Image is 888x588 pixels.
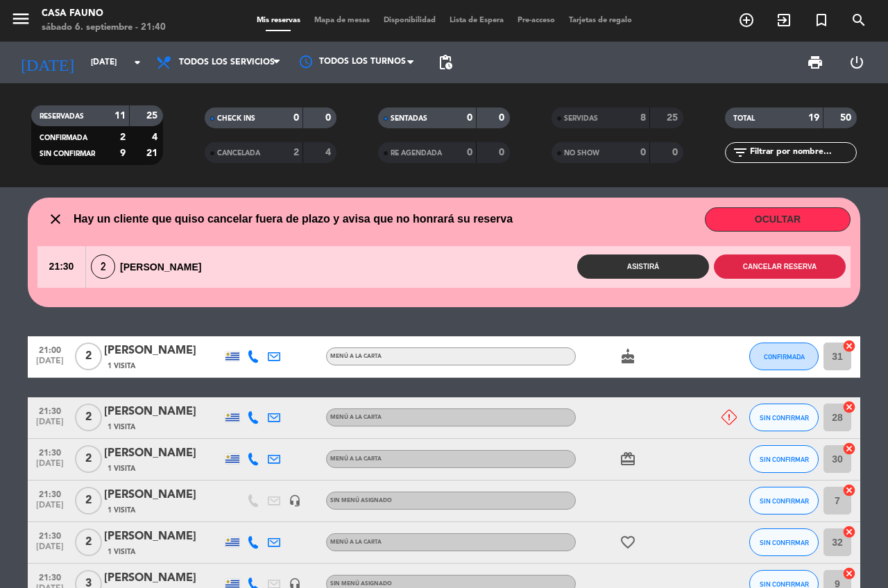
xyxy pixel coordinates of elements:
strong: 4 [152,132,160,142]
span: SIN CONFIRMAR [760,414,809,422]
span: Todos los servicios [179,58,275,67]
input: Filtrar por nombre... [749,145,856,160]
span: CONFIRMADA [764,353,805,361]
strong: 21 [146,148,160,158]
i: cancel [842,400,856,414]
span: CHECK INS [217,115,255,122]
span: 21:30 [33,485,67,501]
span: MENÚ A LA CARTA [330,456,382,462]
span: print [807,54,823,71]
span: MENÚ A LA CARTA [330,539,382,545]
span: [DATE] [33,542,67,558]
strong: 11 [114,111,126,121]
strong: 0 [293,113,299,123]
button: CONFIRMADA [749,343,819,370]
button: Cancelar reserva [714,254,846,279]
strong: 8 [640,113,646,123]
i: cancel [842,483,856,497]
div: [PERSON_NAME] [104,486,222,504]
span: Tarjetas de regalo [562,17,639,24]
span: SENTADAS [391,115,427,122]
i: filter_list [732,144,749,161]
strong: 25 [667,113,681,123]
span: Disponibilidad [377,17,443,24]
span: Mis reservas [250,17,307,24]
i: cancel [842,525,856,539]
span: SIN CONFIRMAR [760,497,809,505]
span: CANCELADA [217,150,260,157]
div: [PERSON_NAME] [104,403,222,421]
i: [DATE] [10,47,84,78]
strong: 25 [146,111,160,121]
span: [DATE] [33,459,67,475]
div: [PERSON_NAME] [104,569,222,587]
div: [PERSON_NAME] [104,444,222,462]
span: 2 [75,343,102,370]
div: LOG OUT [836,42,878,83]
div: [PERSON_NAME] [104,342,222,360]
span: Sin menú asignado [330,498,392,503]
i: cake [620,348,636,365]
div: [PERSON_NAME] [86,254,214,279]
span: Mapa de mesas [307,17,377,24]
span: 2 [75,528,102,556]
strong: 50 [840,113,854,123]
div: Casa Fauno [42,7,166,21]
strong: 4 [325,148,334,157]
span: 21:30 [33,402,67,418]
div: sábado 6. septiembre - 21:40 [42,21,166,35]
span: 21:30 [33,569,67,585]
span: 1 Visita [108,505,135,516]
span: [DATE] [33,356,67,372]
button: SIN CONFIRMAR [749,487,819,514]
button: SIN CONFIRMAR [749,404,819,431]
span: 2 [75,404,102,431]
span: 1 Visita [108,546,135,557]
span: CONFIRMADA [40,135,87,141]
i: cancel [842,339,856,353]
strong: 0 [499,113,507,123]
i: power_settings_new [848,54,865,71]
span: 21:00 [33,341,67,357]
span: 2 [91,254,115,279]
div: [PERSON_NAME] [104,528,222,546]
span: MENÚ A LA CARTA [330,415,382,420]
i: exit_to_app [776,12,792,28]
span: 1 Visita [108,361,135,372]
i: cancel [842,442,856,456]
span: 21:30 [33,444,67,460]
strong: 0 [325,113,334,123]
span: Lista de Espera [443,17,511,24]
strong: 0 [672,148,681,157]
span: SIN CONFIRMAR [760,580,809,588]
span: 1 Visita [108,463,135,474]
span: 2 [75,445,102,473]
button: Asistirá [577,254,709,279]
strong: 19 [808,113,819,123]
strong: 0 [467,148,472,157]
span: 21:30 [37,246,85,288]
strong: 2 [120,132,126,142]
strong: 0 [499,148,507,157]
span: RESERVADAS [40,113,84,120]
i: menu [10,8,31,29]
span: 21:30 [33,527,67,543]
span: TOTAL [733,115,755,122]
strong: 2 [293,148,299,157]
span: SERVIDAS [564,115,598,122]
span: RE AGENDADA [391,150,442,157]
i: add_circle_outline [738,12,755,28]
button: SIN CONFIRMAR [749,445,819,473]
span: SIN CONFIRMAR [40,150,95,157]
span: 2 [75,487,102,514]
strong: 0 [640,148,646,157]
i: headset_mic [289,494,301,507]
i: search [851,12,867,28]
span: Pre-acceso [511,17,562,24]
i: arrow_drop_down [129,54,146,71]
button: OCULTAR [705,207,851,232]
strong: 9 [120,148,126,158]
span: Hay un cliente que quiso cancelar fuera de plazo y avisa que no honrará su reserva [74,210,513,228]
button: menu [10,8,31,34]
span: SIN CONFIRMAR [760,539,809,546]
